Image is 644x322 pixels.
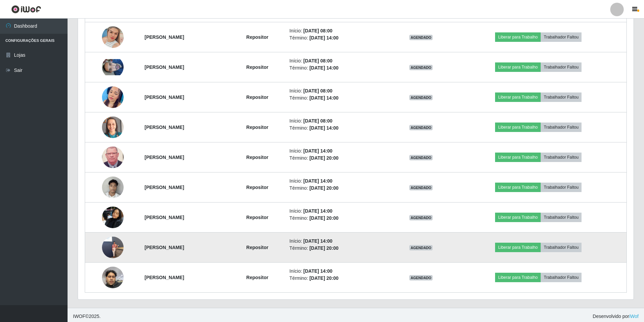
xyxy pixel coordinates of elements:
strong: Repositor [246,125,268,130]
li: Término: [289,64,388,72]
li: Início: [289,238,388,245]
li: Início: [289,87,388,95]
img: 1750202852235.jpeg [102,143,124,171]
span: AGENDADO [409,125,433,130]
button: Trabalhador Faltou [541,123,582,132]
time: [DATE] 14:00 [309,95,338,101]
button: Liberar para Trabalho [495,183,541,192]
img: 1752582436297.jpeg [102,173,124,202]
button: Trabalhador Faltou [541,92,582,102]
time: [DATE] 14:00 [309,65,338,71]
button: Trabalhador Faltou [541,62,582,72]
time: [DATE] 14:00 [309,125,338,131]
span: AGENDADO [409,155,433,160]
li: Término: [289,185,388,192]
img: 1755715203050.jpeg [102,108,124,146]
button: Liberar para Trabalho [495,243,541,252]
button: Liberar para Trabalho [495,32,541,42]
strong: [PERSON_NAME] [145,95,184,100]
button: Liberar para Trabalho [495,92,541,102]
button: Trabalhador Faltou [541,243,582,252]
li: Início: [289,268,388,275]
strong: [PERSON_NAME] [145,275,184,280]
span: AGENDADO [409,65,433,70]
time: [DATE] 14:00 [309,35,338,41]
img: 1753294616026.jpeg [102,59,124,75]
button: Trabalhador Faltou [541,213,582,222]
li: Término: [289,95,388,102]
span: AGENDADO [409,275,433,280]
time: [DATE] 08:00 [303,58,332,63]
button: Liberar para Trabalho [495,62,541,72]
img: 1755522333541.jpeg [102,203,124,232]
strong: Repositor [246,155,268,160]
strong: [PERSON_NAME] [145,125,184,130]
time: [DATE] 20:00 [309,155,338,161]
img: 1757116559947.jpeg [102,263,124,292]
span: AGENDADO [409,245,433,250]
a: iWof [629,314,639,319]
li: Término: [289,34,388,42]
strong: [PERSON_NAME] [145,64,184,70]
li: Início: [289,27,388,34]
strong: [PERSON_NAME] [145,185,184,190]
li: Término: [289,275,388,282]
time: [DATE] 14:00 [303,268,332,274]
strong: Repositor [246,215,268,220]
img: 1750879829184.jpeg [102,18,124,56]
strong: [PERSON_NAME] [145,34,184,40]
button: Trabalhador Faltou [541,153,582,162]
li: Início: [289,147,388,155]
time: [DATE] 20:00 [309,185,338,191]
span: AGENDADO [409,215,433,220]
button: Liberar para Trabalho [495,123,541,132]
time: [DATE] 08:00 [303,28,332,33]
strong: Repositor [246,185,268,190]
span: IWOF [73,314,85,319]
strong: Repositor [246,275,268,280]
time: [DATE] 08:00 [303,88,332,93]
button: Liberar para Trabalho [495,273,541,282]
time: [DATE] 20:00 [309,275,338,281]
strong: Repositor [246,34,268,40]
strong: Repositor [246,245,268,250]
span: Desenvolvido por [593,313,639,320]
strong: Repositor [246,64,268,70]
button: Liberar para Trabalho [495,153,541,162]
li: Término: [289,155,388,162]
button: Trabalhador Faltou [541,273,582,282]
span: AGENDADO [409,95,433,100]
strong: [PERSON_NAME] [145,155,184,160]
button: Liberar para Trabalho [495,213,541,222]
img: 1756392573603.jpeg [102,228,124,267]
img: 1753795450805.jpeg [102,74,124,121]
img: CoreUI Logo [11,5,41,14]
strong: [PERSON_NAME] [145,245,184,250]
li: Início: [289,208,388,215]
li: Início: [289,117,388,125]
time: [DATE] 14:00 [303,238,332,244]
li: Término: [289,125,388,132]
li: Término: [289,215,388,222]
span: AGENDADO [409,185,433,190]
time: [DATE] 14:00 [303,178,332,184]
button: Trabalhador Faltou [541,183,582,192]
time: [DATE] 20:00 [309,245,338,251]
button: Trabalhador Faltou [541,32,582,42]
span: © 2025 . [73,313,101,320]
li: Início: [289,178,388,185]
time: [DATE] 14:00 [303,208,332,214]
time: [DATE] 14:00 [303,148,332,154]
strong: [PERSON_NAME] [145,215,184,220]
li: Início: [289,57,388,64]
time: [DATE] 08:00 [303,118,332,124]
strong: Repositor [246,95,268,100]
span: AGENDADO [409,35,433,40]
time: [DATE] 20:00 [309,215,338,221]
li: Término: [289,245,388,252]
